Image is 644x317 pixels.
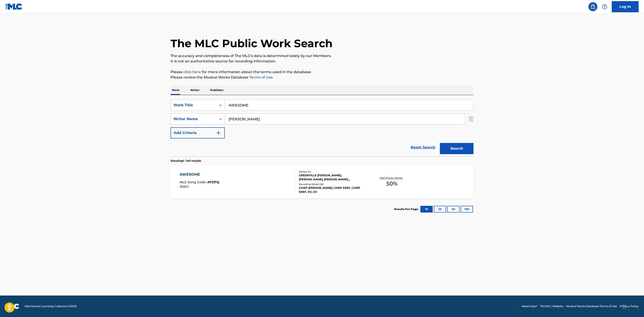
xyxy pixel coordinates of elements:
[440,143,473,154] button: Search
[184,70,201,74] a: click here
[612,1,639,12] a: Log In
[620,304,639,308] a: Privacy Policy
[171,37,333,50] h1: The MLC Public Work Search
[216,130,221,136] img: 9d2ae6d4665cec9f34b9.svg
[566,304,617,308] a: Musical Works Database Terms of Use
[590,4,596,9] img: search
[180,185,190,189] span: ISWC :
[180,180,207,184] span: MLC Song Code :
[171,75,473,80] p: Please review the Musical Works Database
[180,172,219,177] div: AWESOME
[434,206,446,213] button: 25
[171,53,473,59] p: The accuracy and completeness of The MLC's data is determined solely by our Members.
[299,170,367,173] div: Writers ( 4 )
[171,127,225,138] button: Add Criteria
[189,85,201,95] p: Writer
[522,304,537,308] a: Need Help?
[447,206,460,213] button: 50
[209,85,225,95] p: Publisher
[600,2,609,11] div: Help
[249,75,273,79] a: Terms of Use
[420,206,433,213] button: 10
[171,59,473,64] p: It is not an authoritative source for recording information.
[386,180,398,188] span: 50 %
[394,207,420,211] p: Results Per Page:
[408,143,438,152] a: Reset Search
[173,116,214,122] div: Writer Name
[5,304,19,309] img: logo
[171,159,201,163] p: Showing 1 - 1 of 1 results
[5,3,23,10] img: MLC Logo
[380,176,404,180] p: Total Known Shares:
[171,85,181,95] p: Work
[207,180,219,184] span: A7217Q
[299,173,367,181] div: GREENVILLE [PERSON_NAME], [PERSON_NAME], [PERSON_NAME], [PERSON_NAME]
[623,300,626,313] div: Drag
[171,165,473,199] a: AWESOMEMLC Song Code:A7217QISWC:Writers (4)GREENVILLE [PERSON_NAME], [PERSON_NAME], [PERSON_NAME]...
[540,304,563,308] a: The MLC Website
[461,206,473,213] button: 100
[588,2,597,11] a: Public Search
[173,102,214,108] div: Work Title
[25,304,77,308] span: Mechanical Licensing Collective © 2025
[171,69,473,75] p: Please for more information about the terms used in the database.
[622,296,644,317] iframe: Chat Widget
[299,183,367,186] div: Recording Artists ( 29 )
[299,186,367,194] div: CHIEF [PERSON_NAME], CHIEF KEEF, CHIEF KEEF, XV, XV
[171,100,473,156] form: Search Form
[469,113,473,125] img: Delete Criterion
[602,4,607,9] img: help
